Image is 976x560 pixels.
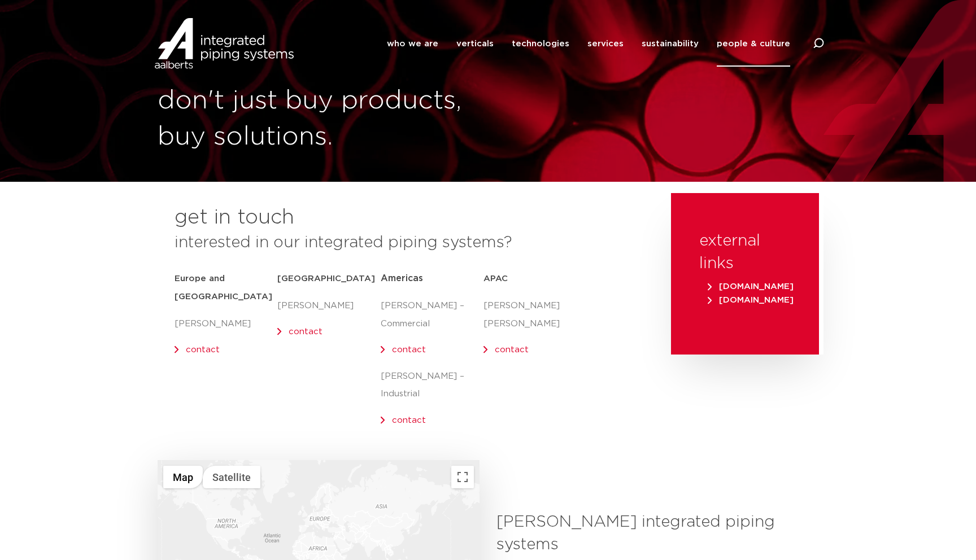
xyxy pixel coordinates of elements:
[512,21,569,67] a: technologies
[289,327,323,336] a: contact
[175,231,643,254] h3: interested in our integrated piping systems?
[277,270,380,288] h5: [GEOGRAPHIC_DATA]
[483,270,586,288] h5: APAC
[387,21,438,67] a: who we are
[387,21,790,67] nav: Menu
[381,368,483,404] p: [PERSON_NAME] – Industrial
[392,345,426,354] a: contact
[483,297,586,333] p: [PERSON_NAME] [PERSON_NAME]
[699,230,791,275] h3: external links
[495,345,529,354] a: contact
[717,21,790,67] a: people & culture
[451,466,474,488] button: Toggle fullscreen view
[708,296,794,304] span: [DOMAIN_NAME]
[158,83,482,155] h1: don't just buy products, buy solutions.
[175,274,272,301] strong: Europe and [GEOGRAPHIC_DATA]
[496,511,810,556] h3: [PERSON_NAME] integrated piping systems
[705,282,796,291] a: [DOMAIN_NAME]
[277,297,380,315] p: [PERSON_NAME]
[163,466,203,488] button: Show street map
[175,204,294,231] h2: get in touch
[705,296,796,304] a: [DOMAIN_NAME]
[381,297,483,333] p: [PERSON_NAME] – Commercial
[203,466,260,488] button: Show satellite imagery
[381,274,423,283] span: Americas
[642,21,699,67] a: sustainability
[708,282,794,291] span: [DOMAIN_NAME]
[186,345,220,354] a: contact
[392,416,426,425] a: contact
[175,315,277,333] p: [PERSON_NAME]
[587,21,624,67] a: services
[456,21,494,67] a: verticals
